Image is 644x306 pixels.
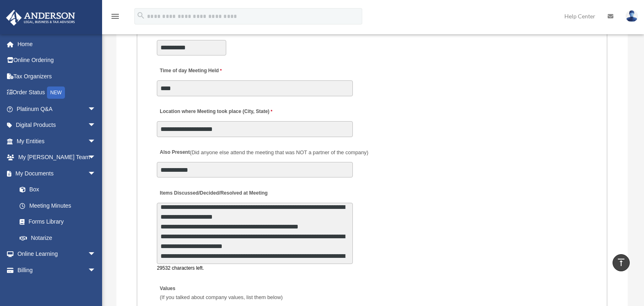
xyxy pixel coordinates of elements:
[88,149,104,166] span: arrow_drop_down
[626,10,638,22] img: User Pic
[6,133,108,149] a: My Entitiesarrow_drop_down
[157,264,353,273] div: 29532 characters left.
[613,254,630,271] a: vertical_align_top
[157,106,274,118] label: Location where Meeting took place (City, State)
[6,165,108,182] a: My Documentsarrow_drop_down
[4,10,78,26] img: Anderson Advisors Platinum Portal
[157,66,234,77] label: Time of day Meeting Held
[88,133,104,150] span: arrow_drop_down
[190,149,368,155] span: (Did anyone else attend the meeting that was NOT a partner of the company)
[110,11,120,21] i: menu
[88,117,104,134] span: arrow_drop_down
[6,36,108,52] a: Home
[6,84,108,101] a: Order StatusNEW
[6,52,108,69] a: Online Ordering
[11,182,108,198] a: Box
[157,188,270,199] label: Items Discussed/Decided/Resolved at Meeting
[6,149,108,166] a: My [PERSON_NAME] Teamarrow_drop_down
[6,278,108,295] a: Events Calendar
[160,294,283,300] span: (If you talked about company values, list them below)
[88,246,104,263] span: arrow_drop_down
[110,14,120,21] a: menu
[6,101,108,117] a: Platinum Q&Aarrow_drop_down
[6,262,108,278] a: Billingarrow_drop_down
[136,11,145,20] i: search
[616,257,626,267] i: vertical_align_top
[11,230,108,246] a: Notarize
[6,117,108,133] a: Digital Productsarrow_drop_down
[11,197,104,214] a: Meeting Minutes
[88,101,104,118] span: arrow_drop_down
[88,262,104,279] span: arrow_drop_down
[88,165,104,182] span: arrow_drop_down
[6,68,108,84] a: Tax Organizers
[157,284,285,303] label: Values
[6,246,108,262] a: Online Learningarrow_drop_down
[11,214,108,230] a: Forms Library
[157,147,370,158] label: Also Present
[47,86,65,99] div: NEW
